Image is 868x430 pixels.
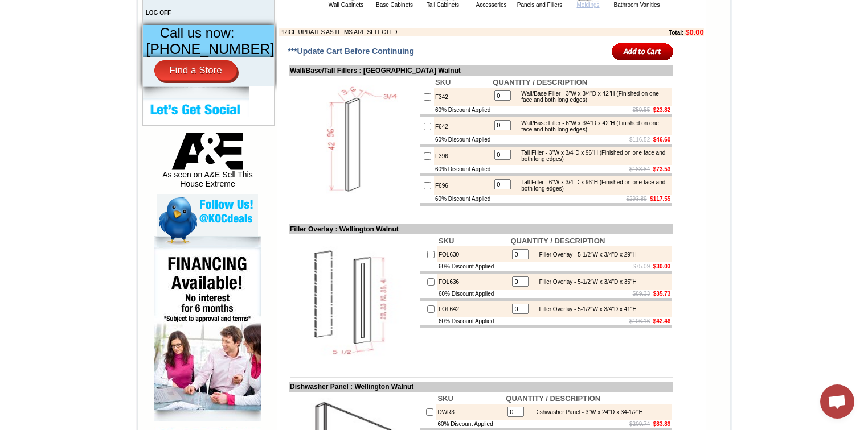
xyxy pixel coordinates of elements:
b: Total: [669,30,683,36]
td: 60% Discount Applied [437,262,509,271]
s: $293.89 [627,196,647,202]
td: Filler Overlay : Wellington Walnut [289,224,673,234]
td: DWR3 [436,404,505,420]
td: Dishwasher Panel : Wellington Walnut [289,382,673,392]
div: Filler Overlay - 5-1/2"W x 3/4"D x 29"H [533,251,636,258]
b: QUANTITY / DESCRIPTION [510,237,605,245]
span: Call us now: [160,25,235,40]
td: F696 [434,176,492,195]
img: Wall/Base/Tall Fillers [290,77,418,205]
b: $30.03 [653,263,671,270]
td: FOL642 [437,301,509,317]
span: [PHONE_NUMBER] [146,41,274,57]
td: Beachwood Oak Shaker [179,52,208,64]
s: $75.09 [633,263,650,270]
a: Find a Store [154,60,237,81]
input: Add to Cart [612,42,674,61]
td: 60% Discount Applied [434,135,492,144]
b: $23.82 [653,107,671,113]
a: Tall Cabinets [427,2,459,8]
td: 60% Discount Applied [434,165,492,173]
img: spacer.gif [178,32,179,32]
div: Filler Overlay - 5-1/2"W x 3/4"D x 41"H [533,306,636,312]
b: QUANTITY / DESCRIPTION [493,78,587,86]
img: spacer.gif [208,32,210,32]
a: Wall Cabinets [329,2,363,8]
div: Wall/Base Filler - 3"W x 3/4"D x 42"H (Finished on one face and both long edges) [515,90,669,103]
img: spacer.gif [111,32,113,32]
a: Moldings [576,2,599,8]
a: Base Cabinets [376,2,413,8]
s: $116.52 [629,137,650,143]
div: Filler Overlay - 5-1/2"W x 3/4"D x 35"H [533,279,636,285]
b: $83.89 [653,421,671,427]
b: SKU [435,78,451,86]
s: $106.16 [629,318,650,324]
td: 60% Discount Applied [437,290,509,298]
td: Wall/Base/Tall Fillers : [GEOGRAPHIC_DATA] Walnut [289,65,673,76]
div: Open chat [820,384,854,419]
a: LOG OFF [146,10,171,16]
td: Baycreek Gray [149,52,178,63]
b: $73.53 [653,166,671,172]
img: Filler Overlay [290,235,418,363]
td: F642 [434,117,492,135]
div: As seen on A&E Sell This House Extreme [157,133,258,194]
td: FOL630 [437,246,509,262]
a: Bathroom Vanities [614,2,660,8]
span: ***Update Cart Before Continuing [288,47,414,56]
b: QUANTITY / DESCRIPTION [506,394,600,403]
td: F396 [434,147,492,165]
a: Accessories [476,2,507,8]
b: $117.55 [650,196,670,202]
td: [PERSON_NAME] White Shaker [113,52,148,64]
div: Dishwasher Panel - 3"W x 24''D x 34-1/2"H [529,409,642,415]
div: Tall Filler - 3"W x 3/4"D x 96"H (Finished on one face and both long edges) [515,150,669,162]
s: $59.55 [633,107,650,113]
td: 60% Discount Applied [437,317,509,325]
td: [PERSON_NAME] Yellow Walnut [76,52,111,64]
b: $0.00 [685,28,704,36]
td: 60% Discount Applied [434,106,492,114]
div: Tall Filler - 6"W x 3/4"D x 96"H (Finished on one face and both long edges) [515,179,669,192]
s: $183.84 [629,166,650,172]
img: spacer.gif [147,32,149,32]
s: $209.74 [629,421,650,427]
img: spacer.gif [44,32,46,32]
td: 60% Discount Applied [434,195,492,203]
s: $89.33 [633,291,650,297]
img: spacer.gif [75,32,76,32]
b: SKU [439,237,454,245]
td: PRICE UPDATES AS ITEMS ARE SELECTED [279,28,606,36]
b: $46.60 [653,137,671,143]
td: F342 [434,88,492,106]
a: Panels and Fillers [517,2,562,8]
b: SKU [437,394,453,403]
td: FOL636 [437,274,509,290]
td: 60% Discount Applied [436,420,505,428]
div: Wall/Base Filler - 6"W x 3/4"D x 42"H (Finished on one face and both long edges) [515,120,669,133]
b: $35.73 [653,291,671,297]
td: Bellmonte Maple [210,52,239,63]
b: $42.46 [653,318,671,324]
td: Alabaster Shaker [46,52,75,63]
